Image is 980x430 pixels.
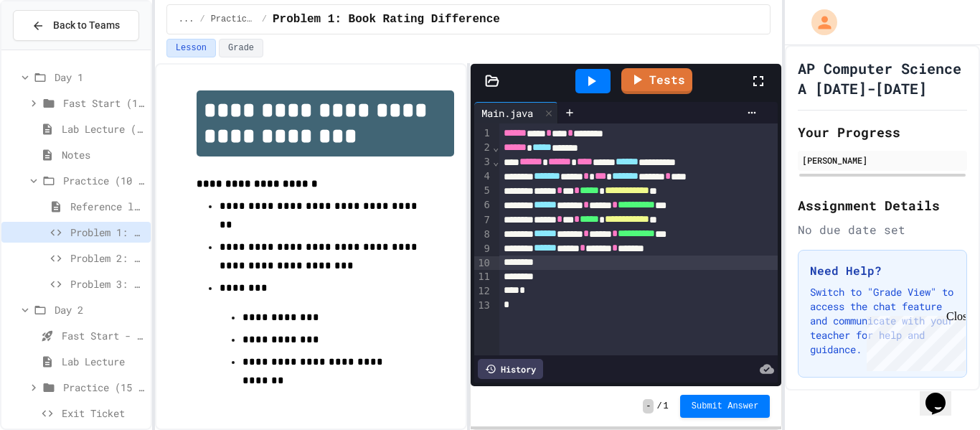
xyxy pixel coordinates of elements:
[53,18,120,33] span: Back to Teams
[474,155,492,169] div: 3
[692,401,759,412] span: Submit Answer
[70,199,145,214] span: Reference link
[802,154,963,167] div: [PERSON_NAME]
[474,242,492,256] div: 9
[656,401,661,412] span: /
[680,395,771,418] button: Submit Answer
[474,228,492,242] div: 8
[62,328,145,343] span: Fast Start - Quiz
[474,213,492,228] div: 7
[643,399,654,413] span: -
[63,95,145,111] span: Fast Start (15 mins)
[70,225,145,240] span: Problem 1: Book Rating Difference
[262,14,267,25] span: /
[621,68,692,94] a: Tests
[492,156,499,167] span: Fold line
[492,141,499,153] span: Fold line
[219,39,263,57] button: Grade
[62,121,145,136] span: Lab Lecture (15 mins)
[273,11,500,28] span: Problem 1: Book Rating Difference
[474,270,492,284] div: 11
[798,58,967,98] h1: AP Computer Science A [DATE]-[DATE]
[55,302,145,317] span: Day 2
[810,262,955,279] h3: Need Help?
[478,359,543,379] div: History
[474,256,492,271] div: 10
[798,221,967,238] div: No due date set
[63,380,145,395] span: Practice (15 mins)
[664,401,669,412] span: 1
[199,14,204,25] span: /
[70,251,145,266] span: Problem 2: Page Count Comparison
[179,14,194,25] span: ...
[55,70,145,85] span: Day 1
[920,373,966,416] iframe: chat widget
[62,147,145,162] span: Notes
[62,354,145,369] span: Lab Lecture
[474,102,558,123] div: Main.java
[474,169,492,184] div: 4
[70,276,145,291] span: Problem 3: Library Growth
[474,198,492,212] div: 6
[211,14,256,25] span: Practice (10 mins)
[474,284,492,299] div: 12
[861,310,966,371] iframe: chat widget
[63,173,145,188] span: Practice (10 mins)
[796,6,841,39] div: My Account
[6,6,99,91] div: Chat with us now!Close
[474,126,492,141] div: 1
[474,141,492,155] div: 2
[474,184,492,198] div: 5
[798,195,967,215] h2: Assignment Details
[62,406,145,421] span: Exit Ticket
[474,299,492,313] div: 13
[13,10,139,41] button: Back to Teams
[166,39,216,57] button: Lesson
[798,122,967,142] h2: Your Progress
[474,106,540,121] div: Main.java
[810,285,955,357] p: Switch to "Grade View" to access the chat feature and communicate with your teacher for help and ...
